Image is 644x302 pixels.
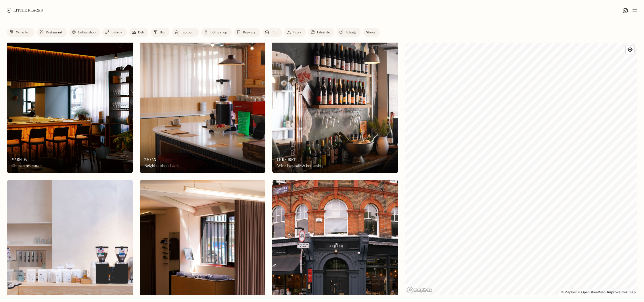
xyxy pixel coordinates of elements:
[11,164,43,168] div: Chilean restaurant
[272,22,398,173] a: Le RegretLe RegretLe RegretWine bar, cafe & bottle shop
[243,31,256,34] div: Brewery
[140,22,266,173] a: Zao AnZao AnZao AnNeighbourhood cafe
[363,28,380,37] a: Stores
[277,157,295,162] h3: Le Regret
[144,157,156,162] h3: Zao An
[7,22,133,173] img: Mareida
[234,28,260,37] a: Brewery
[46,31,62,34] div: Restaurant
[69,28,100,37] a: Coffee shop
[317,31,330,34] div: Lifestyle
[272,22,398,173] img: Le Regret
[337,28,361,37] a: Foliage
[293,31,301,34] div: Pizza
[284,28,306,37] a: Pizza
[201,28,232,37] a: Bottle shop
[407,287,432,293] a: Mapbox homepage
[366,31,375,34] div: Stores
[561,290,577,294] a: Mapbox
[16,31,30,34] div: Wine bar
[181,31,194,34] div: Taproom
[607,290,636,294] a: Improve this map
[7,28,34,37] a: Wine bar
[578,290,605,294] a: OpenStreetMap
[151,28,170,37] a: Bar
[144,164,179,168] div: Neighbourhood cafe
[346,31,356,34] div: Foliage
[102,28,126,37] a: Bakery
[140,22,266,173] img: Zao An
[405,43,637,295] canvas: Map
[172,28,199,37] a: Taproom
[626,45,634,54] button: Find my location
[308,28,334,37] a: Lifestyle
[160,31,165,34] div: Bar
[138,31,144,34] div: Deli
[37,28,67,37] a: Restaurant
[277,164,324,168] div: Wine bar, cafe & bottle shop
[111,31,122,34] div: Bakery
[78,31,95,34] div: Coffee shop
[129,28,149,37] a: Deli
[210,31,227,34] div: Bottle shop
[11,157,27,162] h3: Mareida
[262,28,282,37] a: Pub
[271,31,277,34] div: Pub
[7,22,133,173] a: MareidaMareidaMareidaChilean restaurant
